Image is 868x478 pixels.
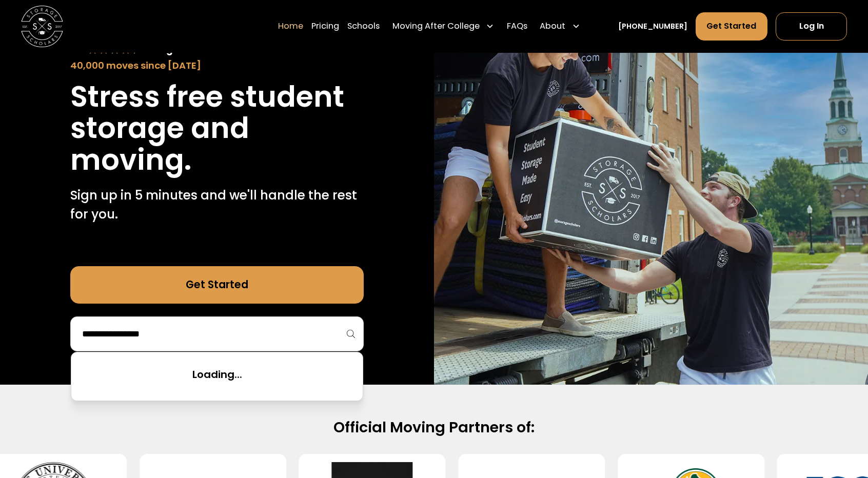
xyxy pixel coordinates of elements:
a: Get Started [70,266,364,304]
div: Moving After College [388,11,499,41]
div: Moving After College [392,20,480,33]
a: Home [278,11,303,41]
a: [PHONE_NUMBER] [618,21,687,31]
a: Pricing [311,11,339,41]
h2: Official Moving Partners of: [98,418,770,437]
img: Storage Scholars main logo [21,5,63,47]
div: 40,000 moves since [DATE] [70,58,364,73]
a: Schools [347,11,380,41]
h1: Stress free student storage and moving. [70,81,364,176]
div: About [536,11,584,41]
p: Sign up in 5 minutes and we'll handle the rest for you. [70,186,364,224]
a: FAQs [507,11,527,41]
a: Log In [776,12,847,41]
a: Get Started [696,12,767,41]
div: About [540,20,565,33]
